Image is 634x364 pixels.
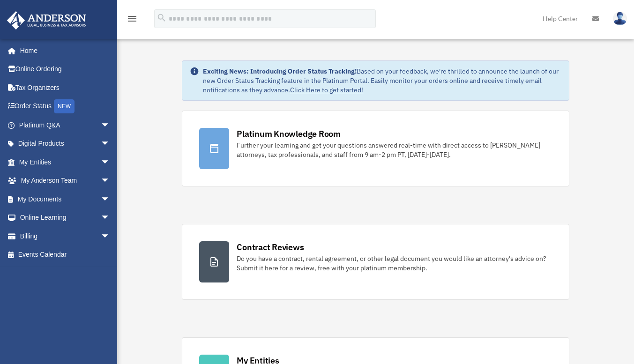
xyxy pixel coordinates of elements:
[157,13,167,23] i: search
[7,227,124,245] a: Billingarrow_drop_down
[4,11,89,30] img: Anderson Advisors Platinum Portal
[127,16,138,24] a: menu
[237,241,304,253] div: Contract Reviews
[7,171,124,190] a: My Anderson Teamarrow_drop_down
[237,254,552,273] div: Do you have a contract, rental agreement, or other legal document you would like an attorney's ad...
[7,153,124,171] a: My Entitiesarrow_drop_down
[7,78,124,97] a: Tax Organizers
[101,134,119,154] span: arrow_drop_down
[7,41,119,60] a: Home
[7,134,124,153] a: Digital Productsarrow_drop_down
[7,208,124,227] a: Online Learningarrow_drop_down
[203,67,561,95] div: Based on your feedback, we're thrilled to announce the launch of our new Order Status Tracking fe...
[101,227,119,246] span: arrow_drop_down
[290,86,363,94] a: Click Here to get started!
[101,190,119,209] span: arrow_drop_down
[237,141,552,159] div: Further your learning and get your questions answered real-time with direct access to [PERSON_NAM...
[7,245,124,264] a: Events Calendar
[203,67,357,75] strong: Exciting News: Introducing Order Status Tracking!
[101,208,119,228] span: arrow_drop_down
[7,190,124,208] a: My Documentsarrow_drop_down
[7,60,124,79] a: Online Ordering
[613,12,627,25] img: User Pic
[182,224,569,300] a: Contract Reviews Do you have a contract, rental agreement, or other legal document you would like...
[7,97,124,116] a: Order StatusNEW
[237,128,341,140] div: Platinum Knowledge Room
[182,111,569,186] a: Platinum Knowledge Room Further your learning and get your questions answered real-time with dire...
[7,116,124,134] a: Platinum Q&Aarrow_drop_down
[127,13,138,24] i: menu
[101,116,119,135] span: arrow_drop_down
[101,171,119,191] span: arrow_drop_down
[54,99,75,113] div: NEW
[101,153,119,172] span: arrow_drop_down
